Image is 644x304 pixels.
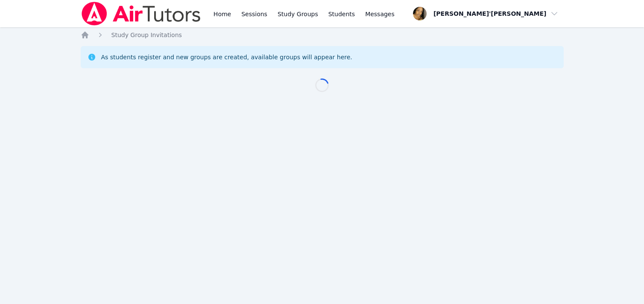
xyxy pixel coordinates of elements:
nav: Breadcrumb [81,31,564,39]
span: Study Group Invitations [111,32,182,38]
a: Study Group Invitations [111,31,182,39]
span: Messages [365,10,395,18]
img: Air Tutors [81,2,202,26]
div: As students register and new groups are created, available groups will appear here. [101,53,352,61]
